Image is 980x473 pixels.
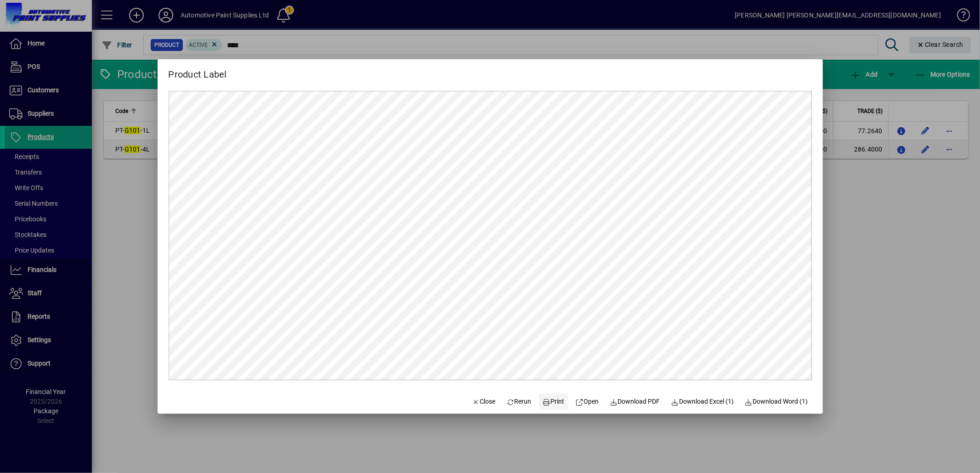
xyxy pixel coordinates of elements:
button: Print [539,394,568,410]
span: Download Excel (1) [671,397,734,406]
button: Close [468,394,499,410]
button: Download Excel (1) [668,394,738,410]
h2: Product Label [158,59,238,82]
span: Rerun [506,397,532,406]
span: Print [543,397,565,406]
span: Download Word (1) [745,397,808,406]
a: Download PDF [606,394,664,410]
a: Open [572,394,603,410]
span: Download PDF [610,397,660,406]
span: Close [472,397,496,406]
span: Open [576,397,599,406]
button: Download Word (1) [741,394,812,410]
